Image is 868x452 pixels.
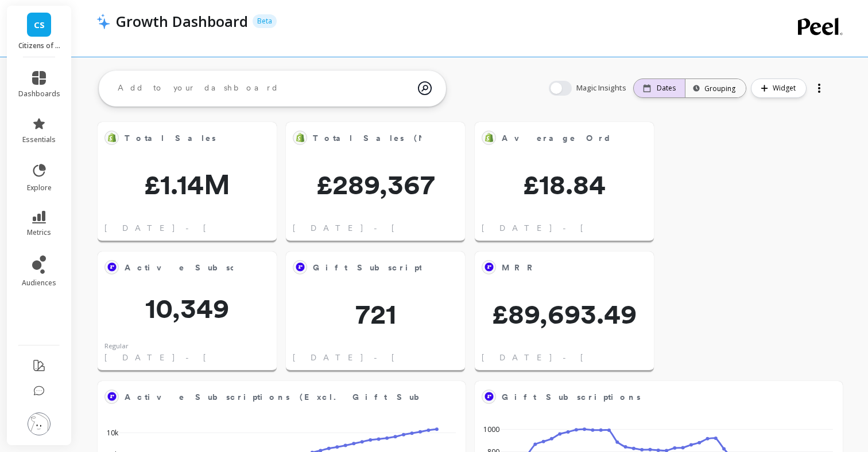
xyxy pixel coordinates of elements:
[125,132,216,144] span: Total Sales
[482,352,652,363] span: [DATE] - [DATE]
[502,391,641,403] span: Gift Subscriptions
[28,412,51,435] img: profile picture
[502,389,799,405] span: Gift Subscriptions
[502,262,540,274] span: MRR
[475,300,654,328] span: £89,693.49
[116,11,248,31] p: Growth Dashboard
[27,183,52,192] span: explore
[27,228,51,237] span: metrics
[293,352,463,363] span: [DATE] - [DATE]
[34,18,45,32] span: CS
[751,78,807,98] button: Widget
[502,130,610,146] span: Average Order Value
[313,262,452,274] span: Gift Subscriptions
[125,391,495,403] span: Active Subscriptions (Excl. Gift Subscriptions)
[286,300,465,328] span: 721
[18,89,60,99] span: dashboards
[98,294,277,322] span: 10,349
[313,260,421,276] span: Gift Subscriptions
[286,171,465,198] span: £289,367
[22,135,56,144] span: essentials
[98,171,277,198] span: £1.14M
[313,130,421,146] span: Total Sales (Non-club)
[576,82,629,94] span: Magic Insights
[253,14,277,28] p: Beta
[475,171,654,198] span: £18.84
[104,341,129,351] div: Regular
[104,352,275,363] span: [DATE] - [DATE]
[696,83,735,94] div: Grouping
[125,389,422,405] span: Active Subscriptions (Excl. Gift Subscriptions)
[482,222,652,234] span: [DATE] - [DATE]
[657,84,676,93] p: Dates
[22,278,56,288] span: audiences
[125,262,495,274] span: Active Subscriptions (Excl. Gift Subscriptions)
[125,260,233,276] span: Active Subscriptions (Excl. Gift Subscriptions)
[418,73,432,104] img: magic search icon
[18,41,60,50] p: Citizens of Soil
[104,222,275,234] span: [DATE] - [DATE]
[502,132,675,144] span: Average Order Value
[293,222,463,234] span: [DATE] - [DATE]
[773,82,799,94] span: Widget
[313,132,491,144] span: Total Sales (Non-club)
[125,130,233,146] span: Total Sales
[96,13,110,29] img: header icon
[502,260,610,276] span: MRR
